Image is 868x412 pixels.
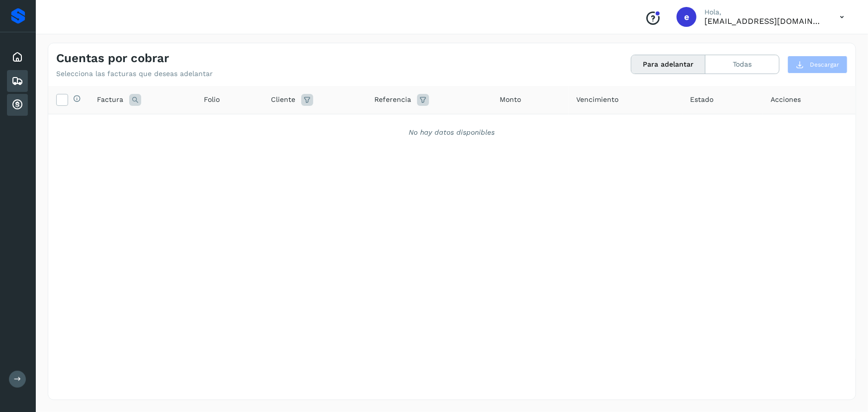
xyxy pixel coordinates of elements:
p: ebenezer5009@gmail.com [704,16,824,26]
span: Estado [691,94,714,105]
button: Descargar [787,56,848,74]
button: Todas [705,55,779,74]
button: Para adelantar [631,55,705,74]
span: Acciones [771,94,801,105]
span: Monto [500,94,521,105]
span: Vencimiento [577,94,619,105]
h4: Cuentas por cobrar [56,51,169,66]
p: Hola, [704,8,824,16]
div: Cuentas por cobrar [7,94,28,116]
div: Embarques [7,70,28,92]
span: Folio [204,94,220,105]
div: No hay datos disponibles [61,127,843,138]
span: Cliente [271,94,295,105]
p: Selecciona las facturas que deseas adelantar [56,70,213,78]
span: Factura [97,94,123,105]
span: Descargar [810,60,839,69]
span: Referencia [374,94,411,105]
div: Inicio [7,46,28,68]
